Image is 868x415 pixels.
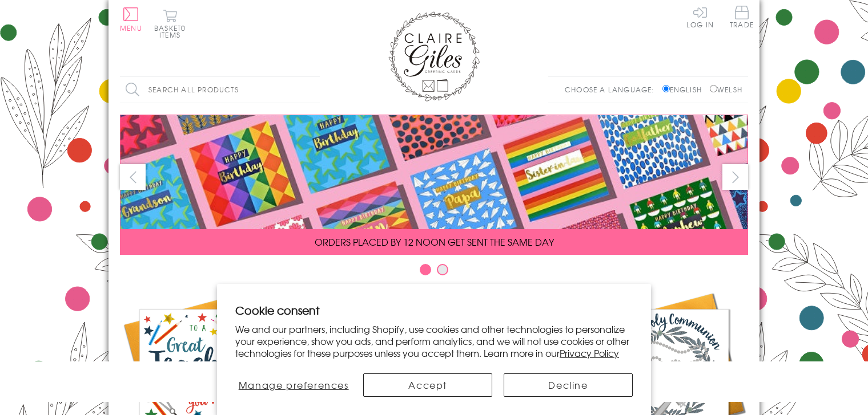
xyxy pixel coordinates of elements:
[120,263,748,281] div: Carousel Pagination
[315,235,554,249] span: ORDERS PLACED BY 12 NOON GET SENT THE SAME DAY
[235,302,633,318] h2: Cookie consent
[730,6,754,30] a: Trade
[120,77,320,103] input: Search all products
[120,164,146,190] button: prev
[420,264,431,275] button: Carousel Page 1 (Current Slide)
[120,23,142,33] span: Menu
[686,6,714,28] a: Log In
[710,85,717,92] input: Welsh
[710,84,742,95] label: Welsh
[722,164,748,190] button: next
[730,6,754,28] span: Trade
[388,11,480,101] img: Claire Giles Greetings Cards
[235,323,633,359] p: We and our partners, including Shopify, use cookies and other technologies to personalize your ex...
[565,84,660,95] p: Choose a language:
[235,373,352,397] button: Manage preferences
[437,264,448,275] button: Carousel Page 2
[239,378,349,392] span: Manage preferences
[120,7,142,31] button: Menu
[560,346,619,360] a: Privacy Policy
[662,85,670,92] input: English
[504,373,633,397] button: Decline
[159,23,186,40] span: 0 items
[308,77,320,103] input: Search
[662,84,708,95] label: English
[154,9,186,38] button: Basket0 items
[363,373,492,397] button: Accept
